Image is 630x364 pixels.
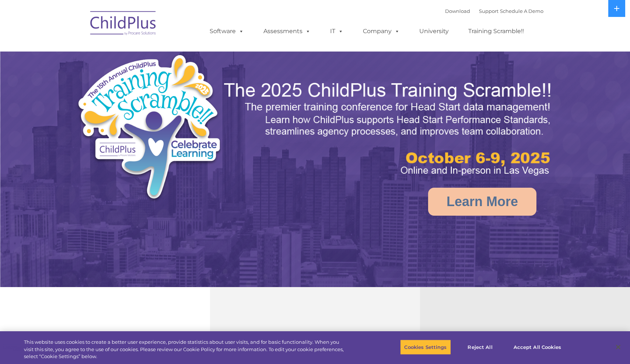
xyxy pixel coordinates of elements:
[610,339,626,355] button: Close
[479,8,498,14] a: Support
[457,339,503,355] button: Reject All
[323,24,351,39] a: IT
[461,24,531,39] a: Training Scramble!!
[510,339,565,355] button: Accept All Cookies
[428,188,536,216] a: Learn More
[445,8,543,14] font: |
[412,24,456,39] a: University
[87,6,160,43] img: ChildPlus by Procare Solutions
[256,24,318,39] a: Assessments
[24,339,347,360] div: This website uses cookies to create a better user experience, provide statistics about user visit...
[500,8,543,14] a: Schedule A Demo
[356,24,407,39] a: Company
[202,24,251,39] a: Software
[445,8,470,14] a: Download
[400,339,451,355] button: Cookies Settings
